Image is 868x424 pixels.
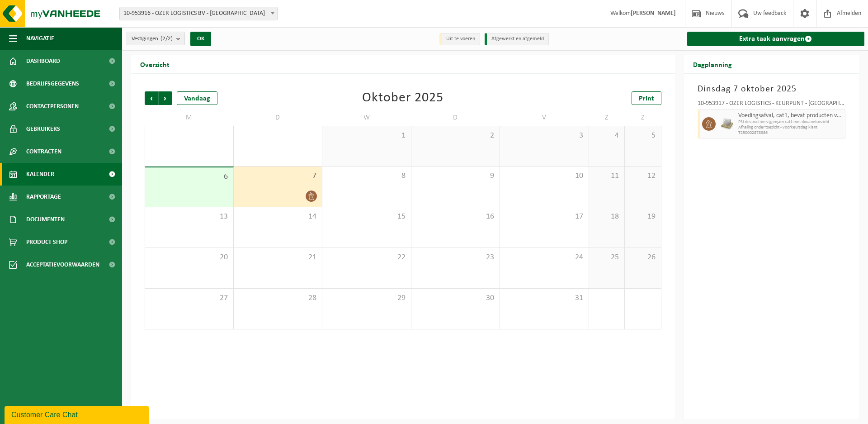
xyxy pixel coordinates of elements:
[5,404,151,424] iframe: chat widget
[698,82,846,96] h3: Dinsdag 7 oktober 2025
[505,171,584,181] span: 10
[505,293,584,303] span: 31
[26,118,60,140] span: Gebruikers
[26,186,61,208] span: Rapportage
[327,131,406,141] span: 1
[26,140,61,163] span: Contracten
[416,171,495,181] span: 9
[26,95,79,118] span: Contactpersonen
[322,110,411,126] td: W
[26,50,60,72] span: Dashboard
[720,117,734,131] img: LP-PA-00000-WDN-11
[439,33,480,45] li: Uit te voeren
[160,36,173,42] count: (2/2)
[738,125,843,130] span: Afhaling onder toezicht - voorkeursdag klant
[327,293,406,303] span: 29
[150,212,229,222] span: 13
[416,252,495,262] span: 23
[629,131,656,141] span: 5
[738,112,843,119] span: Voedingsafval, cat1, bevat producten van dierlijke oorsprong, afkomstig van internationaal transport
[632,91,661,105] a: Print
[238,171,318,181] span: 7
[639,95,654,102] span: Print
[738,119,843,125] span: PSI destruction vijgenjam cat1 met douanetoezicht
[120,7,277,20] span: 10-953916 - OZER LOGISTICS BV - ROTTERDAM
[238,252,318,262] span: 21
[362,91,443,105] div: Oktober 2025
[26,231,67,253] span: Product Shop
[26,253,99,276] span: Acceptatievoorwaarden
[150,172,229,182] span: 6
[594,212,620,222] span: 18
[684,55,741,73] h2: Dagplanning
[150,252,229,262] span: 20
[26,72,79,95] span: Bedrijfsgegevens
[145,110,234,126] td: M
[416,212,495,222] span: 16
[629,212,656,222] span: 19
[625,110,661,126] td: Z
[416,293,495,303] span: 30
[131,55,179,73] h2: Overzicht
[327,212,406,222] span: 15
[159,91,172,105] span: Volgende
[327,171,406,181] span: 8
[132,32,173,46] span: Vestigingen
[119,7,278,20] span: 10-953916 - OZER LOGISTICS BV - ROTTERDAM
[327,252,406,262] span: 22
[738,130,843,136] span: T250002878986
[594,252,620,262] span: 25
[26,27,54,50] span: Navigatie
[629,171,656,181] span: 12
[238,293,318,303] span: 28
[26,208,65,231] span: Documenten
[411,110,500,126] td: D
[485,33,549,45] li: Afgewerkt en afgemeld
[594,131,620,141] span: 4
[26,163,54,186] span: Kalender
[238,212,318,222] span: 14
[594,171,620,181] span: 11
[416,131,495,141] span: 2
[500,110,589,126] td: V
[505,212,584,222] span: 17
[687,32,865,46] a: Extra taak aanvragen
[629,252,656,262] span: 26
[145,91,158,105] span: Vorige
[505,252,584,262] span: 24
[150,293,229,303] span: 27
[177,91,217,105] div: Vandaag
[190,32,211,46] button: OK
[589,110,625,126] td: Z
[234,110,323,126] td: D
[631,10,676,17] strong: [PERSON_NAME]
[505,131,584,141] span: 3
[698,100,846,110] div: 10-953917 - OZER LOGISTICS - KEURPUNT - [GEOGRAPHIC_DATA]
[127,32,185,45] button: Vestigingen(2/2)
